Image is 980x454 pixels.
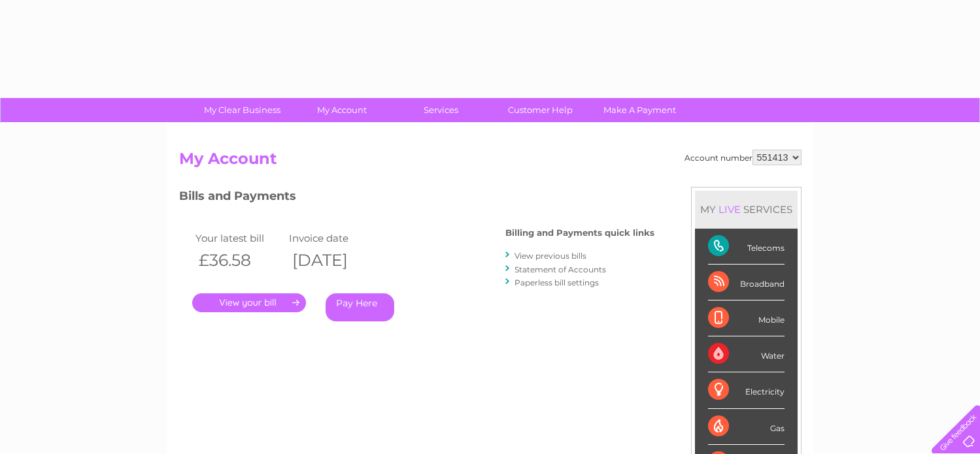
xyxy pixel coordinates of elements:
[695,191,798,228] div: MY SERVICES
[326,293,394,321] a: Pay Here
[708,265,785,300] div: Broadband
[188,98,296,122] a: My Clear Business
[708,372,785,408] div: Electricity
[486,98,594,122] a: Customer Help
[708,409,785,445] div: Gas
[515,265,606,274] a: Statement of Accounts
[515,251,586,261] a: View previous bills
[505,228,654,238] h4: Billing and Payments quick links
[708,229,785,265] div: Telecoms
[387,98,495,122] a: Services
[586,98,694,122] a: Make A Payment
[684,150,802,165] div: Account number
[192,293,306,312] a: .
[179,187,654,210] h3: Bills and Payments
[286,247,380,274] th: [DATE]
[179,150,802,174] h2: My Account
[192,229,286,247] td: Your latest bill
[192,247,286,274] th: £36.58
[286,229,380,247] td: Invoice date
[708,300,785,336] div: Mobile
[708,336,785,372] div: Water
[515,278,599,287] a: Paperless bill settings
[716,203,743,216] div: LIVE
[288,98,396,122] a: My Account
